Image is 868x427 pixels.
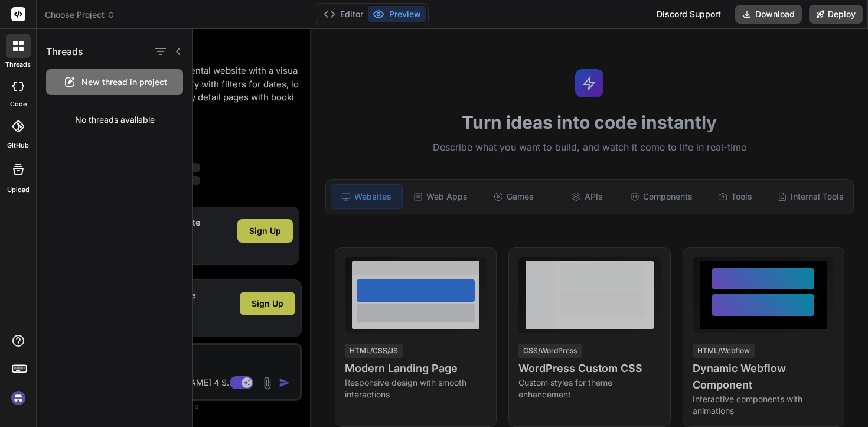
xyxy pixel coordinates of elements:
[45,9,115,21] span: Choose Project
[368,6,426,22] button: Preview
[10,99,27,109] label: code
[5,60,31,70] label: threads
[319,6,368,22] button: Editor
[809,5,863,24] button: Deploy
[8,388,28,408] img: signin
[46,44,83,58] h1: Threads
[735,5,802,24] button: Download
[81,76,167,88] span: New thread in project
[650,5,728,24] div: Discord Support
[7,141,29,151] label: GitHub
[37,105,192,135] div: No threads available
[7,185,30,195] label: Upload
